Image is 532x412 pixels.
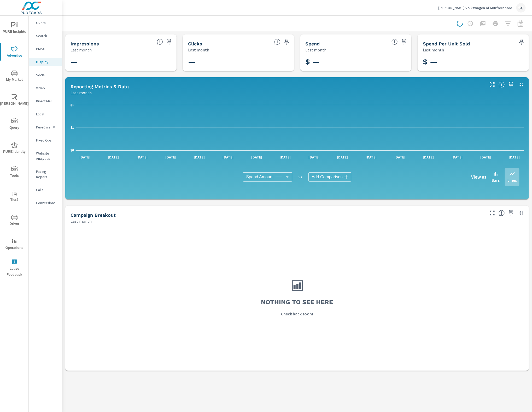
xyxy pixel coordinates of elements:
[36,46,58,51] p: PMAX
[2,22,27,35] span: PURE Insights
[29,45,62,53] div: PMAX
[29,123,62,131] div: PureCars TV
[71,90,92,96] p: Last month
[71,47,92,53] p: Last month
[2,94,27,107] span: [PERSON_NAME]
[188,41,202,46] h5: Clicks
[36,72,58,78] p: Social
[419,155,438,160] p: [DATE]
[499,81,505,88] span: Understand Display data over time and see how metrics compare to each other.
[292,175,308,179] p: vs
[190,155,208,160] p: [DATE]
[2,118,27,131] span: Query
[71,57,171,66] h3: —
[507,209,515,217] span: Save this to your personalized report
[36,125,58,130] p: PureCars TV
[2,259,27,278] span: Leave Feedback
[36,98,58,104] p: Direct Mail
[29,110,62,118] div: Local
[36,85,58,91] p: Video
[71,126,74,130] text: $1
[276,155,294,160] p: [DATE]
[516,3,526,13] div: SG
[104,155,122,160] p: [DATE]
[71,103,74,107] text: $1
[36,200,58,205] p: Conversions
[29,186,62,194] div: Calls
[71,212,116,218] h5: Campaign Breakout
[334,155,352,160] p: [DATE]
[71,41,99,46] h5: Impressions
[362,155,380,160] p: [DATE]
[477,155,495,160] p: [DATE]
[306,57,406,66] h3: $ —
[448,155,466,160] p: [DATE]
[488,80,496,89] button: Make Fullscreen
[157,39,163,45] span: The number of times an ad was shown on your behalf.
[36,111,58,117] p: Local
[471,174,486,180] h6: View as
[36,187,58,192] p: Calls
[423,41,470,46] h5: Spend Per Unit Sold
[246,174,273,180] span: Spend Amount
[2,142,27,155] span: PURE Identity
[423,47,444,53] p: Last month
[2,214,27,227] span: Driver
[29,19,62,27] div: Overall
[29,168,62,181] div: Pacing Report
[29,97,62,105] div: Direct Mail
[400,38,408,46] span: Save this to your personalized report
[261,298,333,307] h3: Nothing to see here
[219,155,237,160] p: [DATE]
[29,149,62,162] div: Website Analytics
[165,38,173,46] span: Save this to your personalized report
[133,155,151,160] p: [DATE]
[162,155,180,160] p: [DATE]
[36,138,58,143] p: Fixed Ops
[507,80,515,89] span: Save this to your personalized report
[505,155,524,160] p: [DATE]
[305,155,323,160] p: [DATE]
[517,209,526,217] button: Minimize Widget
[274,39,280,45] span: The number of times an ad was clicked by a consumer.
[248,155,266,160] p: [DATE]
[492,177,500,183] p: Bars
[188,47,209,53] p: Last month
[29,199,62,207] div: Conversions
[312,174,343,180] span: Add Comparison
[2,166,27,179] span: Tools
[71,84,129,89] h5: Reporting Metrics & Data
[2,70,27,83] span: My Market
[29,58,62,66] div: Display
[71,218,92,224] p: Last month
[36,33,58,38] p: Search
[281,311,313,317] p: Check back soon!
[29,84,62,92] div: Video
[2,46,27,59] span: Advertise
[423,57,524,66] h3: $ —
[517,38,526,46] span: Save this to your personalized report
[507,177,517,183] p: Lines
[499,210,505,216] span: This is a summary of Display performance results by campaign. Each column can be sorted.
[76,155,94,160] p: [DATE]
[29,136,62,144] div: Fixed Ops
[0,16,28,280] div: nav menu
[308,172,351,182] div: Add Comparison
[391,155,409,160] p: [DATE]
[391,39,398,45] span: The amount of money spent on advertising during the period.
[71,149,74,152] text: $0
[29,71,62,79] div: Social
[2,238,27,251] span: Operations
[2,190,27,203] span: Tier2
[188,57,289,66] h3: —
[36,169,58,179] p: Pacing Report
[488,209,496,217] button: Make Fullscreen
[36,59,58,64] p: Display
[306,47,327,53] p: Last month
[29,32,62,40] div: Search
[36,151,58,161] p: Website Analytics
[243,172,292,182] div: Spend Amount
[517,80,526,89] button: Minimize Widget
[283,38,291,46] span: Save this to your personalized report
[36,20,58,25] p: Overall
